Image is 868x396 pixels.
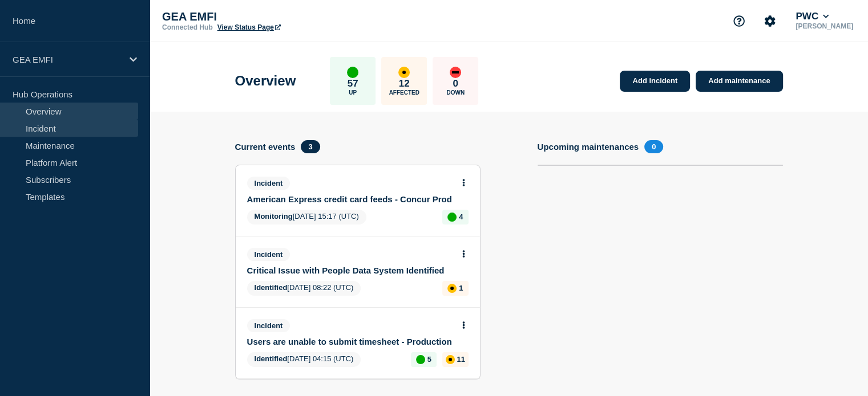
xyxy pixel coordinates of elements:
span: Monitoring [255,212,293,221]
button: Account settings [758,9,782,33]
span: [DATE] 08:22 (UTC) [247,281,361,296]
div: up [347,67,358,78]
div: down [450,67,461,78]
p: Connected Hub [162,23,213,31]
p: 4 [459,213,463,221]
h4: Current events [235,142,296,152]
a: Users are unable to submit timesheet - Production [247,337,453,346]
div: up [447,213,457,222]
span: Incident [247,248,290,261]
button: Support [727,9,751,33]
a: View Status Page [217,23,281,31]
p: [PERSON_NAME] [793,22,855,30]
span: Identified [255,354,288,363]
span: 0 [644,140,663,153]
p: 12 [399,78,410,89]
a: American Express credit card feeds - Concur Prod [247,194,453,204]
span: [DATE] 04:15 (UTC) [247,352,361,367]
span: Incident [247,177,290,190]
div: affected [447,284,457,293]
p: Up [349,89,357,96]
p: 11 [457,355,465,364]
a: Add maintenance [696,71,782,92]
div: up [416,355,425,364]
h1: Overview [235,73,296,89]
p: 0 [453,78,458,89]
p: Down [446,89,465,96]
a: Add incident [620,71,690,92]
p: GEA EMFI [13,55,122,64]
div: affected [446,355,455,364]
div: affected [398,67,410,78]
a: Critical Issue with People Data System Identified [247,266,453,275]
h4: Upcoming maintenances [538,142,639,152]
p: 57 [348,78,358,89]
p: Affected [389,89,419,96]
p: 1 [459,284,463,292]
p: GEA EMFI [162,10,390,23]
span: [DATE] 15:17 (UTC) [247,210,366,224]
p: 5 [427,355,431,364]
button: PWC [793,11,831,22]
span: Identified [255,283,288,292]
span: 3 [301,140,320,153]
span: Incident [247,319,290,332]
